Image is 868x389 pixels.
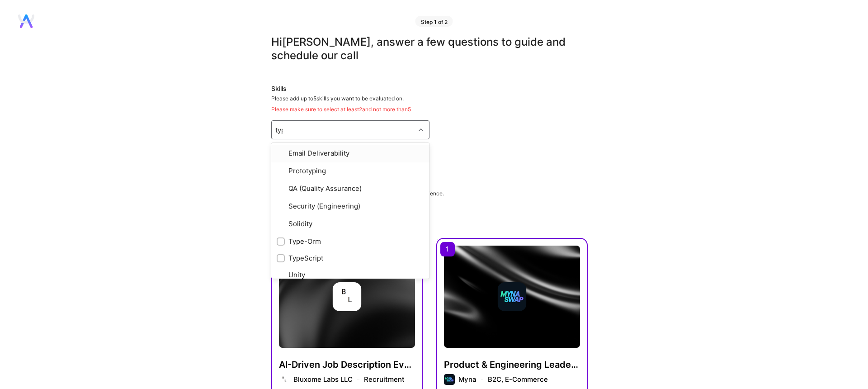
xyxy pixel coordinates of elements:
i: icon Chevron [419,128,423,132]
img: divider [481,380,483,380]
div: QA (Quality Assurance) [277,184,424,194]
div: Prototyping [277,166,424,176]
h4: AI-Driven Job Description Evaluation System for Rapid Opportunity Assessment [279,359,415,370]
div: Please add up to 5 skills you want to be evaluated on. [271,95,588,113]
h4: Product & Engineering Leadership at [GEOGRAPHIC_DATA] [444,359,580,370]
div: Skills [271,84,588,93]
div: Unity [277,270,424,280]
img: cover [444,246,580,348]
div: Type-Orm [277,237,424,246]
div: Bluxome Labs LLC Recruitment [293,375,405,384]
div: Step 1 of 2 [415,16,453,27]
div: Security (Engineering) [277,201,424,212]
div: Please make sure to select at least 2 and not more than 5 [271,106,588,113]
div: Myna B2C, E-Commerce [458,375,548,384]
div: TypeScript [277,253,424,263]
div: Solidity [277,219,424,229]
img: Company logo [444,374,455,385]
img: divider [357,380,359,380]
div: Hi [PERSON_NAME] , answer a few questions to guide and schedule our call [271,35,588,62]
img: Company logo [498,282,527,311]
img: Company logo [279,374,290,385]
div: Email Deliverability [277,148,424,159]
img: Company logo [333,282,362,311]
